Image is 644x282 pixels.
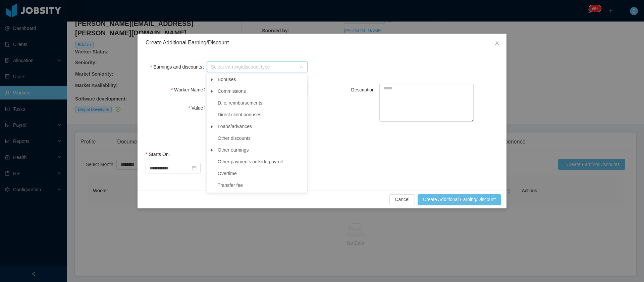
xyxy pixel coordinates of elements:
[218,135,251,141] span: Other discounts
[210,149,214,152] i: icon: caret-down
[146,39,498,46] div: Create Additional Earning/Discount
[216,122,306,131] span: Loans/advances
[216,157,306,166] span: Other payments outside payroll
[218,124,252,129] span: Loans/advances
[216,98,306,108] span: D. c. reimbursements
[218,100,262,106] span: D. c. reimbursements
[210,90,214,93] i: icon: caret-down
[216,181,306,190] span: Transfer fee
[218,147,249,153] span: Other earnings
[216,134,306,143] span: Other discounts
[389,194,415,205] button: Cancel
[216,169,306,178] span: Overtime
[218,77,236,82] span: Bonuses
[218,183,243,188] span: Transfer fee
[488,34,506,52] button: Close
[210,125,214,128] i: icon: caret-down
[216,110,306,119] span: Direct client bonuses
[171,87,208,92] label: Worker Name
[379,83,474,122] textarea: Description
[146,152,173,157] label: Starts On
[218,159,283,164] span: Other payments outside payroll
[211,64,296,70] span: Select earning/discount type
[218,88,246,94] span: Commissions
[218,171,237,176] span: Overtime
[210,78,214,81] i: icon: caret-down
[216,87,306,96] span: Commissions
[216,146,306,155] span: Other earnings
[494,40,500,45] i: icon: close
[300,65,304,70] i: icon: down
[218,112,261,117] span: Direct client bonuses
[192,166,197,170] i: icon: calendar
[351,87,379,92] label: Description
[418,194,501,205] button: Create Additional Earning/Discount
[216,75,306,84] span: Bonuses
[188,105,208,111] label: Value
[150,64,207,70] label: Earnings and discounts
